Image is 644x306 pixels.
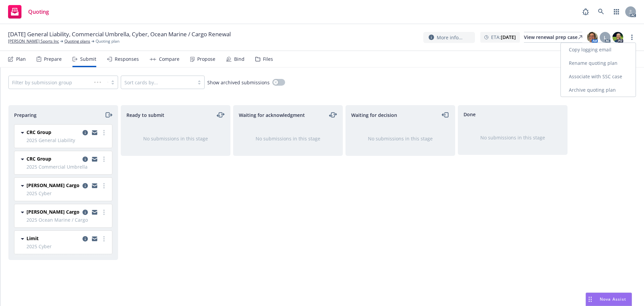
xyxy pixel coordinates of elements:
span: [DATE] General Liability, Commercial Umbrella, Cyber, Ocean Marine / Cargo Renewal [8,30,231,38]
div: Prepare [44,56,62,62]
a: copy logging email [81,155,89,163]
a: moveLeftRight [329,111,337,119]
a: copy logging email [91,208,99,216]
a: Quoting plans [64,38,90,44]
span: Nova Assist [600,296,626,302]
strong: [DATE] [501,34,516,40]
img: photo [587,32,598,43]
a: Associate with SSC case [561,70,636,83]
a: copy logging email [91,235,99,243]
a: moveLeftRight [217,111,225,119]
span: CRC Group [26,155,51,162]
span: [PERSON_NAME] Cargo [26,182,79,189]
span: CRC Group [26,129,51,136]
a: more [628,33,636,41]
div: No submissions in this stage [244,135,332,142]
div: Submit [80,56,96,62]
div: Propose [197,56,215,62]
a: copy logging email [81,208,89,216]
span: [PERSON_NAME] Cargo [26,208,79,215]
div: No submissions in this stage [357,135,444,142]
span: ETA : [491,34,516,41]
span: 2025 Cyber [26,190,108,197]
a: copy logging email [81,235,89,243]
a: copy logging email [91,182,99,190]
span: Ready to submit [126,112,164,119]
a: moveLeft [441,111,449,119]
a: Switch app [610,5,623,18]
div: Compare [159,56,179,62]
span: More info... [437,34,463,41]
a: Archive quoting plan [561,83,636,97]
div: Files [263,56,273,62]
a: Report a Bug [579,5,592,18]
div: Responses [115,56,139,62]
span: 2025 General Liability [26,137,108,144]
button: Nova Assist [586,293,632,306]
span: Quoting [28,9,49,14]
a: Copy logging email [561,43,636,56]
div: Bind [234,56,245,62]
span: 2025 Commercial Umbrella [26,163,108,170]
a: moveRight [104,111,112,119]
a: more [100,235,108,243]
img: photo [612,32,623,43]
a: Quoting [5,2,52,21]
a: Rename quoting plan [561,56,636,70]
span: Preparing [14,112,37,119]
a: Search [594,5,608,18]
div: View renewal prep case [524,32,582,42]
a: [PERSON_NAME] Sports Inc [8,38,59,44]
span: L [604,34,606,41]
div: No submissions in this stage [469,134,556,141]
a: more [100,129,108,137]
a: View renewal prep case [524,32,582,43]
a: copy logging email [91,155,99,163]
span: Show archived submissions [207,79,270,86]
a: copy logging email [81,182,89,190]
div: Plan [16,56,26,62]
span: Waiting for acknowledgment [239,112,305,119]
span: Waiting for decision [351,112,397,119]
span: Quoting plan [96,38,119,44]
a: copy logging email [81,129,89,137]
span: 2025 Ocean Marine / Cargo [26,216,108,223]
a: more [100,155,108,163]
a: copy logging email [91,129,99,137]
div: No submissions in this stage [132,135,219,142]
span: Limit [26,235,39,242]
span: Done [464,111,476,118]
a: more [100,208,108,216]
a: more [100,182,108,190]
button: More info... [423,32,475,43]
span: 2025 Cyber [26,243,108,250]
div: Drag to move [586,293,594,306]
